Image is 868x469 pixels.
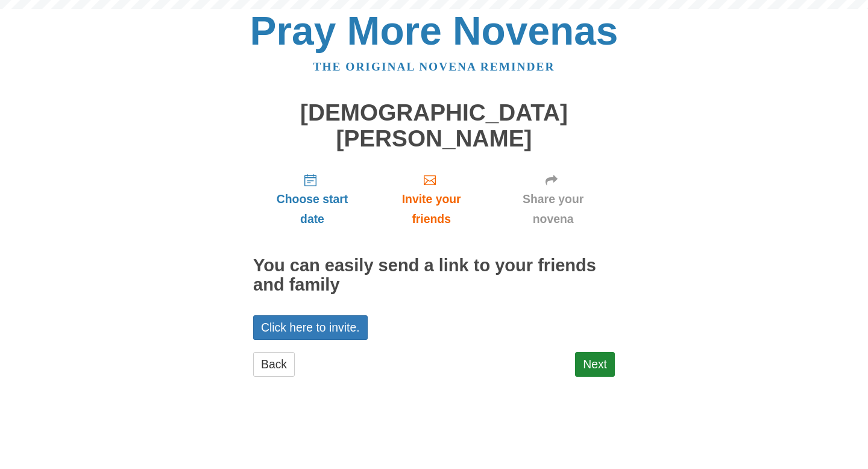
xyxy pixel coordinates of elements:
h1: [DEMOGRAPHIC_DATA][PERSON_NAME] [253,100,615,151]
a: Click here to invite. [253,315,368,340]
span: Share your novena [503,189,603,229]
a: Choose start date [253,163,371,235]
a: Back [253,352,295,377]
span: Choose start date [265,189,359,229]
a: Next [575,352,615,377]
span: Invite your friends [383,189,479,229]
a: Share your novena [491,163,615,235]
h2: You can easily send a link to your friends and family [253,256,615,295]
a: Pray More Novenas [250,8,618,53]
a: Invite your friends [371,163,491,235]
a: The original novena reminder [313,60,555,73]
